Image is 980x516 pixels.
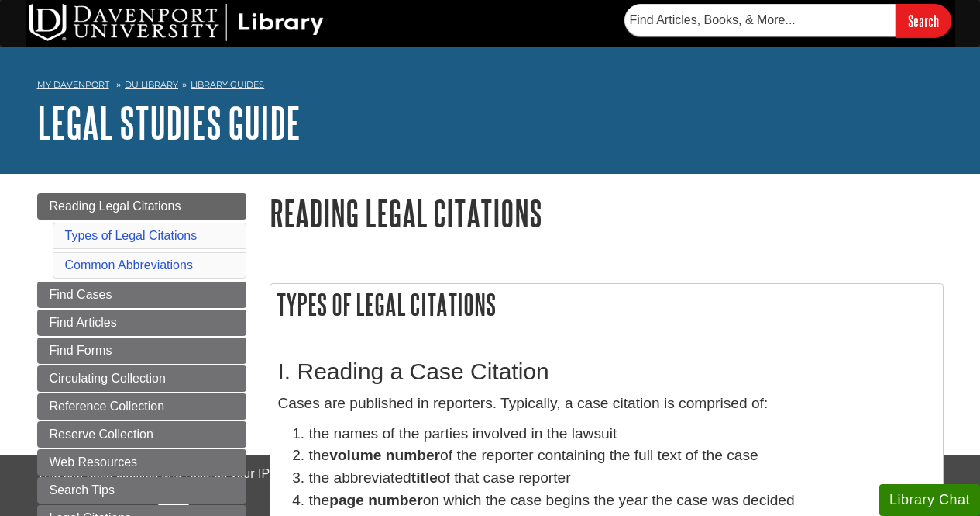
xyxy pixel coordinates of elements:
[896,4,951,37] input: Search
[329,492,422,508] strong: page number
[411,469,438,486] strong: title
[278,358,935,385] h2: I. Reading a Case Citation
[50,288,112,301] span: Find Cases
[37,477,246,504] a: Search Tips
[50,372,166,385] span: Circulating Collection
[37,338,246,364] a: Find Forms
[624,4,951,37] form: Searches DU Library's articles, books, and more
[191,79,264,90] a: Library Guides
[37,74,944,99] nav: breadcrumb
[37,193,246,220] a: Reading Legal Citations
[309,490,935,512] li: the on which the case begins the year the case was decided
[37,78,109,92] a: My Davenport
[624,4,896,36] input: Find Articles, Books, & More...
[270,193,944,233] h1: Reading Legal Citations
[125,79,178,90] a: DU Library
[65,229,198,242] a: Types of Legal Citations
[37,449,246,476] a: Web Resources
[37,310,246,336] a: Find Articles
[37,99,301,147] a: Legal Studies Guide
[50,199,181,213] span: Reading Legal Citations
[50,455,138,469] span: Web Resources
[37,421,246,448] a: Reserve Collection
[50,400,165,413] span: Reference Collection
[309,467,935,490] li: the abbreviated of that case reporter
[50,316,117,329] span: Find Articles
[329,447,440,463] strong: volume number
[270,284,943,325] h2: Types of Legal Citations
[37,365,246,392] a: Circulating Collection
[278,393,935,415] p: Cases are published in reporters. Typically, a case citation is comprised of:
[65,258,193,272] a: Common Abbreviations
[37,282,246,308] a: Find Cases
[50,483,115,497] span: Search Tips
[879,484,980,516] button: Library Chat
[309,423,935,445] li: the names of the parties involved in the lawsuit
[50,428,153,441] span: Reserve Collection
[50,344,112,357] span: Find Forms
[309,445,935,467] li: the of the reporter containing the full text of the case
[37,393,246,420] a: Reference Collection
[29,4,324,41] img: DU Library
